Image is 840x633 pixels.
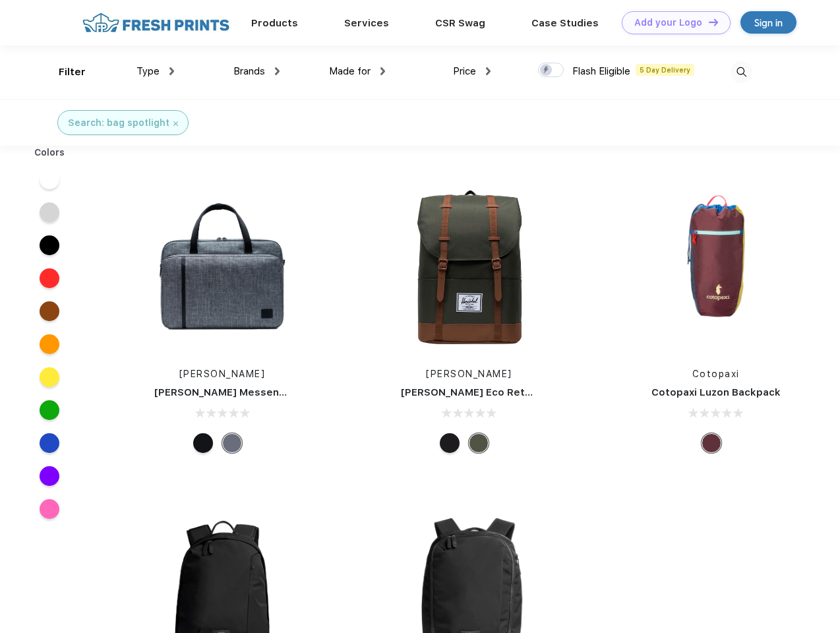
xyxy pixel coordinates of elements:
[275,67,280,75] img: dropdown.png
[169,67,174,75] img: dropdown.png
[329,65,371,77] span: Made for
[222,433,242,453] div: Raven Crosshatch
[469,433,489,453] div: Forest
[628,179,804,354] img: func=resize&h=266
[179,369,266,379] a: [PERSON_NAME]
[572,65,630,77] span: Flash Eligible
[740,11,796,34] a: Sign in
[381,179,556,354] img: func=resize&h=266
[453,65,476,77] span: Price
[59,65,86,80] div: Filter
[426,369,512,379] a: [PERSON_NAME]
[135,179,310,354] img: func=resize&h=266
[193,433,213,453] div: Black
[692,369,740,379] a: Cotopaxi
[24,146,75,160] div: Colors
[154,386,297,398] a: [PERSON_NAME] Messenger
[702,433,721,453] div: Surprise
[651,386,781,398] a: Cotopaxi Luzon Backpack
[78,11,233,34] img: fo%20logo%202.webp
[68,116,169,130] div: Search: bag spotlight
[754,15,783,30] div: Sign in
[173,121,178,126] img: filter_cancel.svg
[486,67,491,75] img: dropdown.png
[709,18,718,26] img: DT
[136,65,160,77] span: Type
[251,17,298,29] a: Products
[401,386,671,398] a: [PERSON_NAME] Eco Retreat 15" Computer Backpack
[634,17,702,28] div: Add your Logo
[636,64,694,76] span: 5 Day Delivery
[731,61,752,83] img: desktop_search.svg
[440,433,460,453] div: Black
[233,65,265,77] span: Brands
[380,67,385,75] img: dropdown.png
